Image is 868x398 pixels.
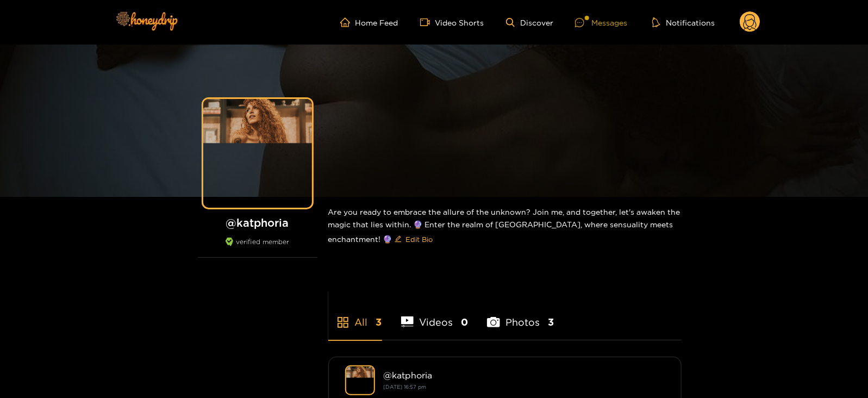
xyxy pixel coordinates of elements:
[328,197,682,257] div: Are you ready to embrace the allure of the unknown? Join me, and together, let's awaken the magic...
[336,316,349,329] span: appstore
[198,238,317,258] div: verified member
[376,315,382,329] span: 3
[401,291,469,340] li: Videos
[198,216,317,229] h1: @ katphoria
[461,315,468,329] span: 0
[395,235,402,244] span: edit
[506,18,553,27] a: Discover
[328,291,382,340] li: All
[384,384,427,390] small: [DATE] 16:57 pm
[649,17,718,28] button: Notifications
[420,17,484,27] a: Video Shorts
[340,17,398,27] a: Home Feed
[420,17,435,27] span: video-camera
[345,365,375,395] img: katphoria
[392,231,435,248] button: editEdit Bio
[340,17,355,27] span: home
[384,370,665,380] div: @ katphoria
[575,16,627,29] div: Messages
[406,234,433,245] span: Edit Bio
[548,315,554,329] span: 3
[487,291,554,340] li: Photos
